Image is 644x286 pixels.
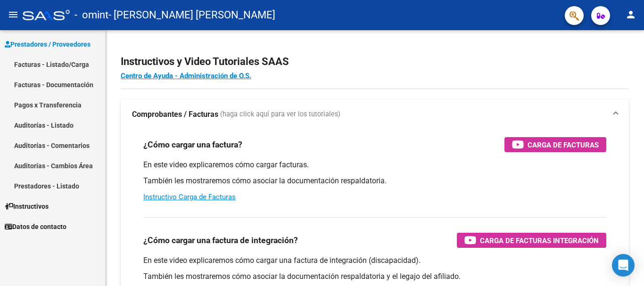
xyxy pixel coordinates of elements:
p: En este video explicaremos cómo cargar facturas. [143,160,606,170]
span: Carga de Facturas Integración [480,235,599,246]
h3: ¿Cómo cargar una factura? [143,138,242,151]
span: Carga de Facturas [528,139,599,151]
span: Instructivos [5,201,49,212]
mat-icon: menu [8,9,19,20]
span: - omint [74,5,108,25]
mat-icon: person [625,9,636,20]
a: Instructivo Carga de Facturas [143,193,236,201]
button: Carga de Facturas Integración [457,233,606,248]
span: (haga click aquí para ver los tutoriales) [220,109,340,120]
span: Datos de contacto [5,221,66,232]
h3: ¿Cómo cargar una factura de integración? [143,234,298,247]
button: Carga de Facturas [504,137,606,152]
p: También les mostraremos cómo asociar la documentación respaldatoria. [143,176,606,186]
a: Centro de Ayuda - Administración de O.S. [121,72,251,80]
p: En este video explicaremos cómo cargar una factura de integración (discapacidad). [143,255,606,266]
p: También les mostraremos cómo asociar la documentación respaldatoria y el legajo del afiliado. [143,271,606,282]
span: Prestadores / Proveedores [5,39,91,49]
mat-expansion-panel-header: Comprobantes / Facturas (haga click aquí para ver los tutoriales) [121,99,629,130]
strong: Comprobantes / Facturas [132,109,218,120]
h2: Instructivos y Video Tutoriales SAAS [121,53,629,71]
span: - [PERSON_NAME] [PERSON_NAME] [108,5,275,25]
div: Open Intercom Messenger [612,254,635,277]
